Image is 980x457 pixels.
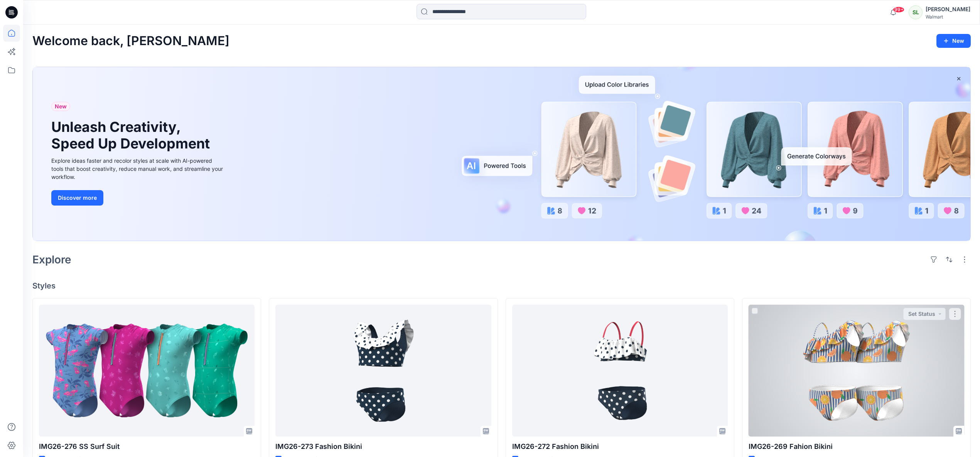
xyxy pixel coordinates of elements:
[749,305,964,437] a: IMG26-269 Fahion Bikini
[51,190,225,206] a: Discover more
[926,5,970,14] div: [PERSON_NAME]
[39,441,255,452] p: IMG26-276 SS Surf Suit
[893,7,904,13] span: 99+
[39,305,255,437] a: IMG26-276 SS Surf Suit
[909,5,923,19] div: SL
[749,441,964,452] p: IMG26-269 Fahion Bikini
[32,253,71,266] h2: Explore
[936,34,971,48] button: New
[275,305,491,437] a: IMG26-273 Fashion Bikini
[275,441,491,452] p: IMG26-273 Fashion Bikini
[51,157,225,181] div: Explore ideas faster and recolor styles at scale with AI-powered tools that boost creativity, red...
[512,441,728,452] p: IMG26-272 Fashion Bikini
[926,14,970,20] div: Walmart
[32,281,971,290] h4: Styles
[512,305,728,437] a: IMG26-272 Fashion Bikini
[32,34,229,48] h2: Welcome back, [PERSON_NAME]
[51,119,213,152] h1: Unleash Creativity, Speed Up Development
[51,190,103,206] button: Discover more
[55,102,67,111] span: New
